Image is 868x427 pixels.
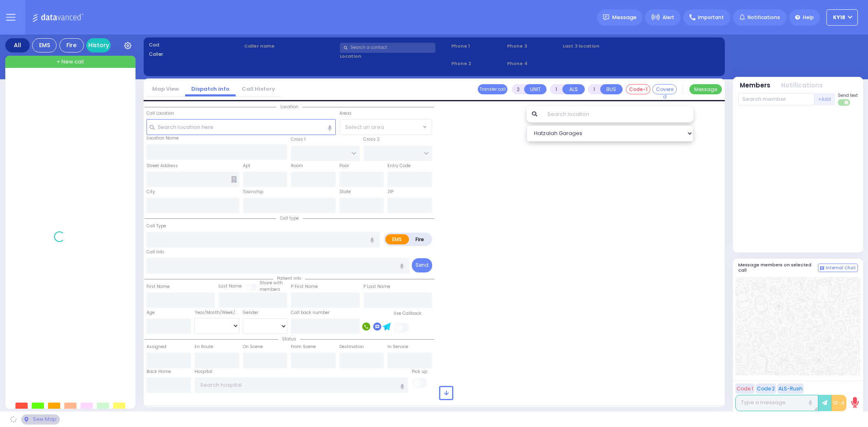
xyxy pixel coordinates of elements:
div: Fire [59,38,84,52]
button: Internal Chat [818,264,858,272]
label: Township [243,189,263,195]
button: Code 1 [735,383,754,394]
div: See map [21,414,59,425]
span: Message [612,13,636,22]
img: message.svg [603,14,609,20]
button: Notifications [781,81,823,90]
span: Phone 3 [507,43,560,50]
div: EMS [32,38,57,52]
label: Caller: [149,51,242,58]
span: Phone 4 [507,60,560,67]
button: BUS [600,84,623,94]
label: Last Name [219,283,242,290]
span: Important [698,14,724,21]
span: members [260,286,280,292]
label: Hospital [195,368,212,375]
label: Last 3 location [563,43,641,50]
span: Location [276,104,302,110]
label: City [146,189,155,195]
img: Logo [32,12,86,22]
label: Gender [243,309,258,316]
label: Fire [409,234,431,244]
span: Help [803,14,814,21]
span: Phone 1 [451,43,504,50]
label: P Last Name [363,283,390,290]
label: P First Name [291,283,318,290]
span: Other building occupants [231,176,237,183]
small: Share with [260,280,283,286]
input: Search location [542,106,693,122]
button: Send [412,258,432,272]
label: Floor [339,163,349,169]
label: From Scene [291,344,316,350]
span: Internal Chat [826,265,856,271]
label: Assigned [146,344,166,350]
label: Location Name [146,135,179,142]
button: ALS [562,84,585,94]
a: Dispatch info [185,85,236,93]
label: State [339,189,351,195]
label: Call Location [146,110,174,117]
label: Apt [243,163,250,169]
label: Cross 1 [291,136,306,143]
label: ZIP [387,189,394,195]
label: Call Info [146,249,164,255]
a: Call History [236,85,281,93]
label: Room [291,163,303,169]
label: First Name [146,283,170,290]
label: En Route [195,344,213,350]
input: Search member [738,93,814,105]
span: Call type [276,215,303,221]
label: On Scene [243,344,263,350]
label: Destination [339,344,364,350]
button: ALS-Rush [777,383,804,394]
label: In Service [387,344,408,350]
input: Search a contact [340,43,435,53]
div: All [5,38,30,52]
label: Back Home [146,368,171,375]
label: Cross 2 [363,136,380,143]
button: Transfer call [478,84,507,94]
div: Year/Month/Week/Day [195,309,239,316]
button: Covered [652,84,677,94]
span: + New call [57,58,84,66]
input: Search location here [146,119,336,135]
span: Status [278,336,300,342]
span: Alert [662,14,674,21]
label: Cad: [149,41,242,48]
label: Turn off text [838,98,851,107]
label: Age [146,309,155,316]
label: EMS [385,234,409,244]
a: History [86,38,111,52]
label: Areas [339,110,352,117]
button: Members [740,81,770,90]
span: Patient info [273,275,305,281]
h5: Message members on selected call [738,262,818,273]
a: Map View [146,85,185,93]
span: Select an area [345,123,384,131]
span: Notifications [748,14,780,21]
span: KY18 [833,14,845,21]
button: KY18 [826,9,858,26]
label: Caller name [244,43,337,50]
button: Message [689,84,722,94]
img: comment-alt.png [820,266,824,270]
label: Entry Code [387,163,411,169]
input: Search hospital [195,377,408,393]
span: Phone 2 [451,60,504,67]
label: Location [340,53,448,60]
label: Call back number [291,309,330,316]
button: Code 2 [756,383,776,394]
label: Use Callback [394,310,422,317]
label: Street Address [146,163,178,169]
button: UNIT [524,84,547,94]
label: Pick up [412,368,427,375]
label: Call Type [146,223,166,229]
span: Send text [838,92,858,98]
button: Code-1 [626,84,650,94]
